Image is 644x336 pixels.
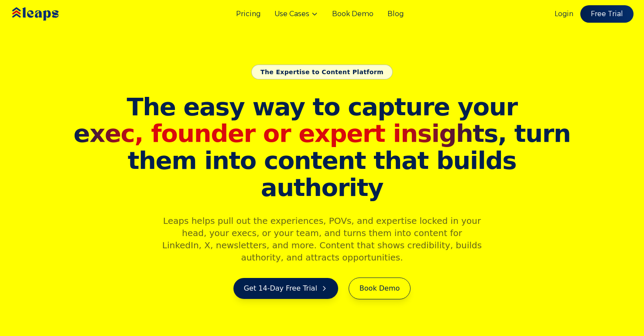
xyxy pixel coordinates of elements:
[236,9,260,19] a: Pricing
[349,278,411,299] a: Book Demo
[127,93,517,121] span: The easy way to capture your
[274,9,318,19] button: Use Cases
[387,9,404,19] a: Blog
[251,65,393,79] div: The Expertise to Content Platform
[555,9,573,19] a: Login
[580,5,634,23] a: Free Trial
[71,120,573,147] span: , turn
[71,147,573,201] span: them into content that builds authority
[154,215,490,264] p: Leaps helps pull out the experiences, POVs, and expertise locked in your head, your execs, or you...
[332,9,373,19] a: Book Demo
[74,119,498,147] span: exec, founder or expert insights
[10,1,85,27] img: Leaps Logo
[233,278,338,299] a: Get 14-Day Free Trial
